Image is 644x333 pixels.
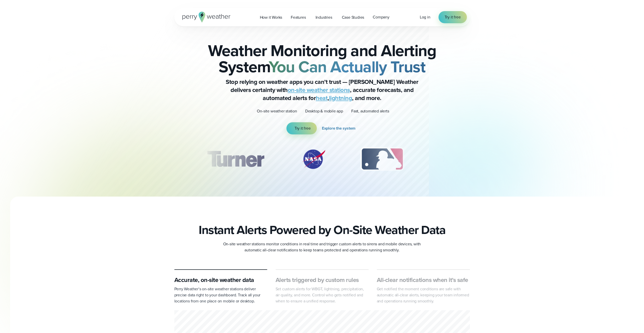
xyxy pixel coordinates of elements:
[433,147,474,172] div: 4 of 12
[356,147,409,172] img: MLB.svg
[291,14,306,20] span: Features
[420,14,430,20] a: Log in
[356,147,409,172] div: 3 of 12
[199,147,271,172] img: Turner-Construction_1.svg
[288,85,350,94] a: on-site weather stations
[351,108,389,114] p: Fast, automated alerts
[295,125,311,131] span: Try it free
[316,93,327,103] a: heat
[269,55,425,79] strong: You Can Actually Trust
[276,276,369,284] h3: Alerts triggered by custom rules
[377,276,470,284] h3: All-clear notifications when it’s safe
[296,147,331,172] img: NASA.svg
[322,125,356,131] span: Explore the system
[260,14,282,20] span: How it Works
[305,108,343,114] p: Desktop & mobile app
[221,78,423,102] p: Stop relying on weather apps you can’t trust — [PERSON_NAME] Weather delivers certainty with , ac...
[286,122,317,134] a: Try it free
[439,11,467,23] a: Try it free
[221,241,423,253] p: On-site weather stations monitor conditions in real time and trigger custom alerts to sirens and ...
[342,14,364,20] span: Case Studies
[377,286,470,304] p: Get notified the moment conditions are safe with automatic all-clear alerts, keeping your team in...
[199,147,271,172] div: 1 of 12
[322,122,358,134] a: Explore the system
[316,14,332,20] span: Industries
[174,276,267,284] h3: Accurate, on-site weather data
[257,108,297,114] p: On-site weather station
[256,12,287,22] a: How it Works
[276,286,369,304] p: Set custom alerts for WBGT, lightning, precipitation, air quality, and more. Control who gets not...
[433,147,474,172] img: PGA.svg
[200,42,445,75] h2: Weather Monitoring and Alerting System
[199,223,445,237] h2: Instant Alerts Powered by On-Site Weather Data
[296,147,331,172] div: 2 of 12
[373,14,389,20] span: Company
[445,14,461,20] span: Try it free
[200,147,445,174] div: slideshow
[329,93,352,103] a: lightning
[338,12,369,22] a: Case Studies
[174,286,267,304] p: Perry Weather’s on-site weather stations deliver precise data right to your dashboard. Track all ...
